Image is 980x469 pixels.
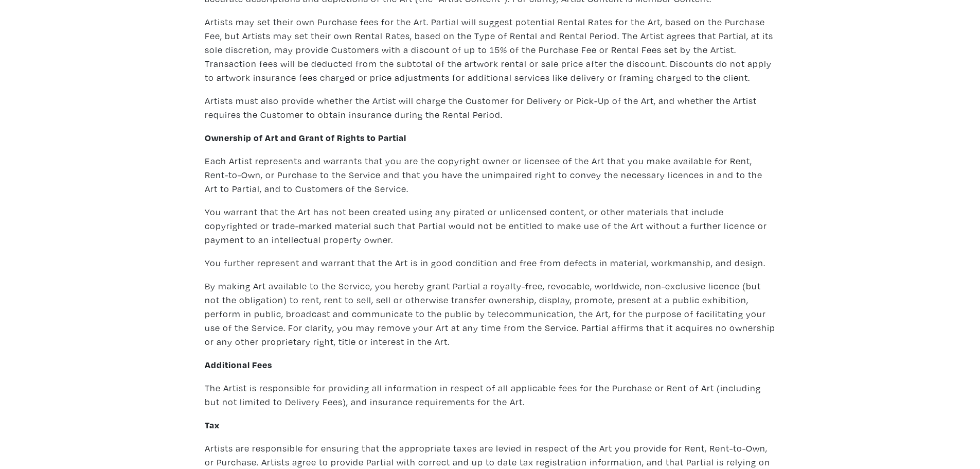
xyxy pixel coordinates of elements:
[205,419,220,431] strong: Tax
[205,381,776,409] p: The Artist is responsible for providing all information in respect of all applicable fees for the...
[205,256,776,270] p: You further represent and warrant that the Art is in good condition and free from defects in mate...
[205,94,776,121] p: Artists must also provide whether the Artist will charge the Customer for Delivery or Pick-Up of ...
[205,205,776,247] p: You warrant that the Art has not been created using any pirated or unlicensed content, or other m...
[205,15,776,84] p: Artists may set their own Purchase fees for the Art. Partial will suggest potential Rental Rates ...
[205,154,776,196] p: Each Artist represents and warrants that you are the copyright owner or licensee of the Art that ...
[205,279,776,349] p: By making Art available to the Service, you hereby grant Partial a royalty-free, revocable, world...
[205,132,406,144] strong: Ownership of Art and Grant of Rights to Partial
[205,359,272,371] strong: Additional Fees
